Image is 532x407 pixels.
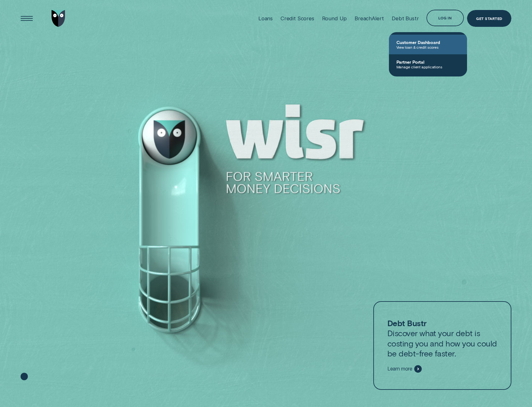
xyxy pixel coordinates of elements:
[52,10,66,27] img: Wisr
[387,318,498,358] p: Discover what your debt is costing you and how you could be debt-free faster.
[373,301,511,390] a: Debt BustrDiscover what your debt is costing you and how you could be debt-free faster.Learn more
[396,45,460,49] span: View loan & credit scores
[392,15,419,22] div: Debt Bustr
[396,40,460,45] span: Customer Dashboard
[355,15,384,22] div: BreachAlert
[387,318,427,328] strong: Debt Bustr
[389,54,467,74] a: Partner PortalManage client applications
[281,15,314,22] div: Credit Scores
[396,59,460,65] span: Partner Portal
[18,10,35,27] button: Open Menu
[322,15,347,22] div: Round Up
[389,35,467,54] a: Customer DashboardView loan & credit scores
[467,10,512,27] a: Get Started
[396,65,460,69] span: Manage client applications
[258,15,273,22] div: Loans
[426,10,464,27] button: Log in
[387,366,412,372] span: Learn more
